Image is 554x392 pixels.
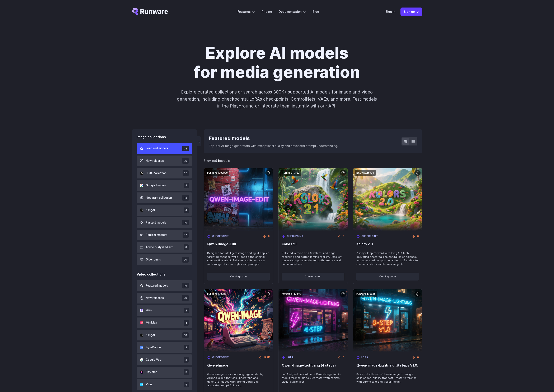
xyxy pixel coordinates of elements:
div: Image collections [137,134,192,140]
label: Features [238,9,255,14]
span: Checkpoint [212,234,229,238]
span: 8-step distillation of Qwen‑Image offering a solid speed-quality tradeoff—faster inference with s... [356,372,419,384]
button: Google Veo 3 [137,354,192,365]
span: Kolors 2.0 [356,242,419,246]
button: Anime & stylized art 8 [137,242,192,253]
span: 17 [183,170,189,176]
button: PixVerse 3 [137,367,192,377]
span: Realism masters [146,233,167,237]
span: 4 [184,207,189,213]
span: 13 [182,195,189,201]
button: ‹ [197,136,201,146]
span: Qwen‑Image-Lightning (4 steps) [282,363,344,367]
img: Qwen‑Image‑Edit [204,168,273,231]
span: 0 [417,355,419,359]
span: Checkpoint [287,234,304,238]
span: New releases [146,159,164,163]
img: Qwen‑Image-Lightning (8 steps V1.0) [353,289,422,352]
span: LoRA-styled distillation of Qwen‑Image for 4-step inference, up to 25× faster with minimal visual... [282,372,344,384]
p: Explore curated collections or search across 300K+ supported AI models for image and video genera... [175,89,379,109]
p: Top-tier AI image generators with exceptional quality and advanced prompt understanding. [209,143,338,148]
code: runware:108@1 [206,291,228,297]
div: Video collections [137,272,192,277]
span: 3 [184,357,189,363]
code: klingai:5@10 [355,170,376,176]
a: Go to / [132,8,168,15]
span: A major leap forward with Kling 2.0 tech, delivering photorealism, natural color balance, and adv... [356,251,419,266]
button: KlingAI 10 [137,330,192,340]
button: Google Imagen 5 [137,180,192,191]
span: Older gems [146,257,161,262]
code: runware:108@6 [355,291,377,297]
span: 0 [343,355,344,359]
span: Fastest models [146,220,166,225]
button: New releases 29 [137,293,192,303]
button: FLUX collection 17 [137,168,192,178]
code: runware:108@5 [280,291,302,297]
span: 5 [184,382,189,387]
span: 17 [183,232,189,238]
span: 0 [268,234,270,238]
img: Kolors 2.1 [278,168,348,231]
span: Featured models [146,283,168,288]
div: Featured models [209,134,338,142]
span: Ideogram collection [146,196,172,200]
span: FLUX collection [146,171,166,176]
span: Designed for intelligent image editing, it applies targeted changes while keeping the original co... [207,251,270,266]
span: 10 [182,220,189,225]
span: Qwen‑Image-Lightning (8 steps V1.0) [356,363,419,367]
span: Google Imagen [146,183,166,188]
img: Qwen‑Image-Lightning (4 steps) [278,289,348,352]
span: LoRA [287,355,294,359]
span: 8 [184,244,189,250]
a: Sign in [385,9,395,14]
span: 26 [182,158,189,164]
span: New releases [146,296,164,300]
span: 3 [184,369,189,375]
button: Vidu 5 [137,379,192,390]
span: 0 [343,234,344,238]
span: Polished version of 2.0 with refined edge rendering and better lighting realism. Excellent genera... [282,251,344,266]
button: Coming soon [282,273,344,280]
span: 4 [184,320,189,326]
span: 17.2K [264,355,270,359]
a: Blog [313,9,319,14]
code: runware:108@20 [206,170,229,176]
button: Featured models 16 [137,280,192,291]
label: Documentation [279,9,306,14]
button: Older gems 20 [137,254,192,265]
span: PixVerse [146,370,157,374]
button: Coming soon [356,273,419,280]
span: 0 [417,234,419,238]
span: 5 [184,183,189,188]
span: 2 [184,308,189,313]
button: ByteDance 2 [137,342,192,353]
span: LoRA [361,355,368,359]
span: 2 [184,345,189,350]
span: Qwen‑Image‑Edit [207,242,270,246]
button: Wan 2 [137,305,192,316]
button: Fastest models 10 [137,217,192,228]
span: Anime & stylized art [146,245,173,250]
span: 31 [182,146,189,151]
span: 16 [182,283,189,288]
span: Checkpoint [212,355,229,359]
span: Vidu [146,382,152,387]
span: Qwen-Image is a vision-language model by Alibaba Cloud that can understand and generate images wi... [207,372,270,387]
img: Kolors 2.0 [353,168,422,231]
a: Sign up [400,8,422,16]
span: 29 [182,295,189,301]
span: ByteDance [146,345,161,350]
span: KlingAI [146,208,155,212]
span: Featured models [146,146,168,151]
button: Ideogram collection 13 [137,192,192,203]
button: Realism masters 17 [137,230,192,240]
span: Qwen-Image [207,363,270,367]
button: Coming soon [207,273,270,280]
span: 20 [182,257,189,262]
button: Featured models 31 [137,143,192,154]
h1: Explore AI models for media generation [161,43,393,82]
button: New releases 26 [137,156,192,166]
span: Checkpoint [361,234,378,238]
button: KlingAI 4 [137,205,192,216]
